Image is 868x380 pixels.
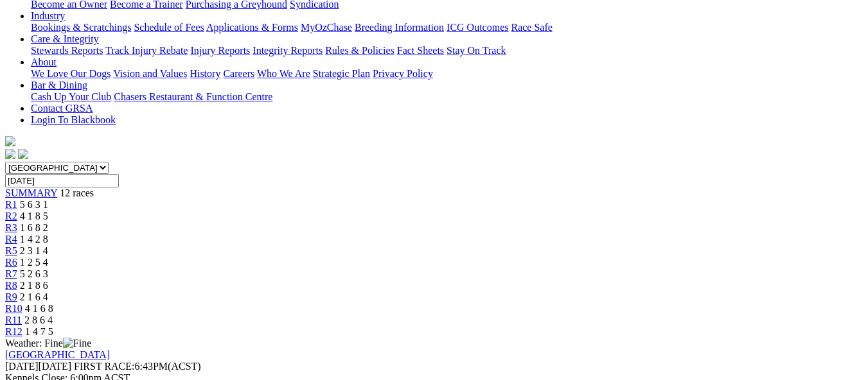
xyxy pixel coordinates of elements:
[31,10,65,21] a: Industry
[5,257,17,268] a: R6
[74,361,134,372] span: FIRST RACE:
[20,234,48,245] span: 1 4 2 8
[113,68,187,79] a: Vision and Values
[447,45,506,56] a: Stay On Track
[5,291,17,302] a: R9
[5,361,71,372] span: [DATE]
[31,22,131,33] a: Bookings & Scratchings
[5,245,17,256] a: R5
[31,91,111,102] a: Cash Up Your Club
[25,326,53,337] span: 1 4 7 5
[20,291,48,302] span: 2 1 6 4
[20,211,48,221] span: 4 1 8 5
[252,45,323,56] a: Integrity Reports
[5,303,22,314] a: R10
[105,45,188,56] a: Track Injury Rebate
[5,234,17,245] a: R4
[63,338,91,349] img: Fine
[190,68,220,79] a: History
[355,22,444,33] a: Breeding Information
[31,45,103,56] a: Stewards Reports
[31,80,87,91] a: Bar & Dining
[313,68,370,79] a: Strategic Plan
[20,280,48,291] span: 2 1 8 6
[25,303,53,314] span: 4 1 6 8
[31,22,863,33] div: Industry
[5,349,110,360] a: [GEOGRAPHIC_DATA]
[20,245,48,256] span: 2 3 1 4
[5,222,17,233] a: R3
[74,361,201,372] span: 6:43PM(ACST)
[20,268,48,279] span: 5 2 6 3
[5,338,91,349] span: Weather: Fine
[5,268,17,279] a: R7
[447,22,508,33] a: ICG Outcomes
[223,68,254,79] a: Careers
[257,68,310,79] a: Who We Are
[206,22,298,33] a: Applications & Forms
[31,114,116,125] a: Login To Blackbook
[20,257,48,268] span: 1 2 5 4
[5,199,17,210] a: R1
[5,361,39,372] span: [DATE]
[20,222,48,233] span: 1 6 8 2
[31,103,93,114] a: Contact GRSA
[31,91,863,103] div: Bar & Dining
[301,22,352,33] a: MyOzChase
[5,280,17,291] a: R8
[5,187,57,198] a: SUMMARY
[114,91,272,102] a: Chasers Restaurant & Function Centre
[5,149,15,159] img: facebook.svg
[134,22,204,33] a: Schedule of Fees
[5,211,17,221] a: R2
[5,136,15,146] img: logo-grsa-white.png
[397,45,444,56] a: Fact Sheets
[373,68,433,79] a: Privacy Policy
[31,45,863,56] div: Care & Integrity
[18,149,28,159] img: twitter.svg
[511,22,552,33] a: Race Safe
[190,45,250,56] a: Injury Reports
[5,315,22,325] a: R11
[31,56,57,67] a: About
[31,33,99,44] a: Care & Integrity
[31,68,111,79] a: We Love Our Dogs
[24,315,53,325] span: 2 8 6 4
[325,45,394,56] a: Rules & Policies
[5,326,22,337] a: R12
[31,68,863,80] div: About
[5,174,119,187] input: Select date
[20,199,48,210] span: 5 6 3 1
[60,187,94,198] span: 12 races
